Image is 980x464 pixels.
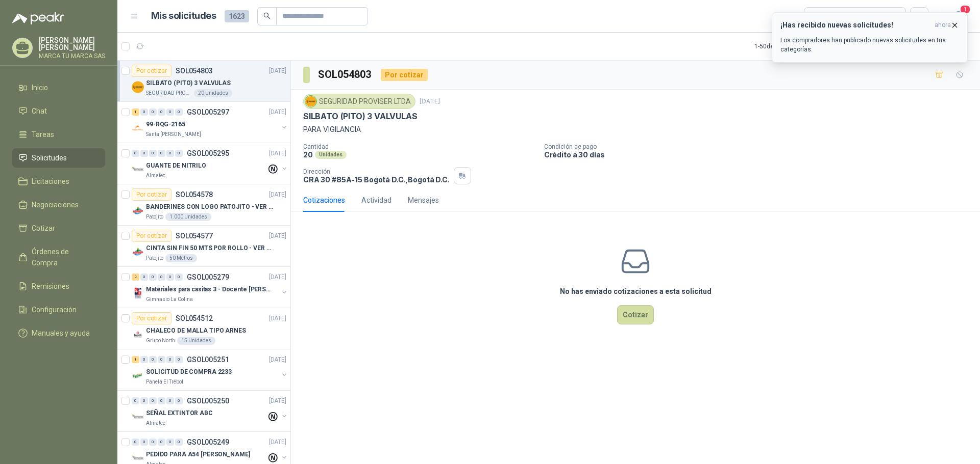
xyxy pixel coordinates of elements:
[39,37,105,51] p: [PERSON_NAME] [PERSON_NAME]
[166,150,174,157] div: 0
[177,337,215,345] div: 15 Unidades
[132,205,144,217] img: Company Logo
[132,353,288,386] a: 1 0 0 0 0 0 GSOL005251[DATE] Company LogoSOLICITUD DE COMPRA 2233Panela El Trébol
[140,274,148,281] div: 0
[544,150,976,159] p: Crédito a 30 días
[146,243,273,253] p: CINTA SIN FIN 50 MTS POR ROLLO - VER DOC ADJUNTO
[146,450,250,459] p: PEDIDO PARA A54 [PERSON_NAME]
[132,287,144,299] img: Company Logo
[158,439,165,446] div: 0
[132,65,171,77] div: Por cotizar
[158,274,165,281] div: 0
[187,356,229,363] p: GSOL005251
[32,281,69,292] span: Remisiones
[269,355,286,365] p: [DATE]
[269,396,286,406] p: [DATE]
[132,439,139,446] div: 0
[149,274,157,281] div: 0
[303,111,418,122] p: SILBATO (PITO) 3 VALVULAS
[117,308,290,349] a: Por cotizarSOL054512[DATE] Company LogoCHALECO DE MALLA TIPO ARNESGrupo North15 Unidades
[149,356,157,363] div: 0
[187,150,229,157] p: GSOL005295
[132,81,144,93] img: Company Logo
[146,408,213,418] p: SEÑAL EXTINTOR ABC
[146,202,273,212] p: BANDERINES CON LOGO PATOJITO - VER DOC ADJUNTO
[149,439,157,446] div: 0
[811,11,832,22] div: Todas
[151,9,216,23] h1: Mis solicitudes
[158,356,165,363] div: 0
[32,105,47,117] span: Chat
[140,397,148,404] div: 0
[263,12,271,19] span: search
[12,12,64,24] img: Logo peakr
[225,10,249,22] span: 1623
[140,108,148,116] div: 0
[12,277,105,296] a: Remisiones
[361,195,391,206] div: Actividad
[32,223,55,234] span: Cotizar
[166,439,174,446] div: 0
[132,188,171,201] div: Por cotizar
[158,108,165,116] div: 0
[12,148,105,168] a: Solicitudes
[12,219,105,238] a: Cotizar
[269,272,286,282] p: [DATE]
[149,397,157,404] div: 0
[176,67,213,74] p: SOL054803
[146,285,273,294] p: Materiales para casitas 3 - Docente [PERSON_NAME]
[12,172,105,191] a: Licitaciones
[166,108,174,116] div: 0
[140,356,148,363] div: 0
[303,150,313,159] p: 20
[12,242,105,272] a: Órdenes de Compra
[117,184,290,226] a: Por cotizarSOL054578[DATE] Company LogoBANDERINES CON LOGO PATOJITO - VER DOC ADJUNTOPatojito1.00...
[617,305,654,324] button: Cotizar
[12,300,105,319] a: Configuración
[132,108,139,116] div: 1
[12,125,105,144] a: Tareas
[780,36,959,54] p: Los compradores han publicado nuevas solicitudes en tus categorías.
[132,122,144,134] img: Company Logo
[146,78,231,88] p: SILBATO (PITO) 3 VALVULAS
[269,231,286,241] p: [DATE]
[32,327,90,339] span: Manuales y ayuda
[303,124,968,135] p: PARA VIGILANCIA
[146,161,206,171] p: GUANTE DE NITRILO
[175,439,183,446] div: 0
[146,254,163,262] p: Patojito
[32,129,54,140] span: Tareas
[132,395,288,427] a: 0 0 0 0 0 0 GSOL005250[DATE] Company LogoSEÑAL EXTINTOR ABCAlmatec
[12,323,105,343] a: Manuales y ayuda
[32,176,69,187] span: Licitaciones
[420,97,440,106] p: [DATE]
[303,168,450,175] p: Dirección
[165,213,211,221] div: 1.000 Unidades
[146,120,185,129] p: 99-RQG-2165
[269,107,286,117] p: [DATE]
[132,411,144,423] img: Company Logo
[117,61,290,102] a: Por cotizarSOL054803[DATE] Company LogoSILBATO (PITO) 3 VALVULASSEGURIDAD PROVISER LTDA20 Unidades
[132,147,288,180] a: 0 0 0 0 0 0 GSOL005295[DATE] Company LogoGUANTE DE NITRILOAlmatec
[175,150,183,157] div: 0
[146,295,193,304] p: Gimnasio La Colina
[140,150,148,157] div: 0
[187,397,229,404] p: GSOL005250
[166,356,174,363] div: 0
[960,5,971,14] span: 1
[149,108,157,116] div: 0
[158,397,165,404] div: 0
[176,315,213,322] p: SOL054512
[269,314,286,323] p: [DATE]
[32,199,79,210] span: Negociaciones
[146,419,165,427] p: Almatec
[560,286,712,297] h3: No has enviado cotizaciones a esta solicitud
[269,190,286,200] p: [DATE]
[132,329,144,341] img: Company Logo
[166,274,174,281] div: 0
[381,69,428,81] div: Por cotizar
[269,66,286,76] p: [DATE]
[303,143,536,150] p: Cantidad
[158,150,165,157] div: 0
[175,397,183,404] div: 0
